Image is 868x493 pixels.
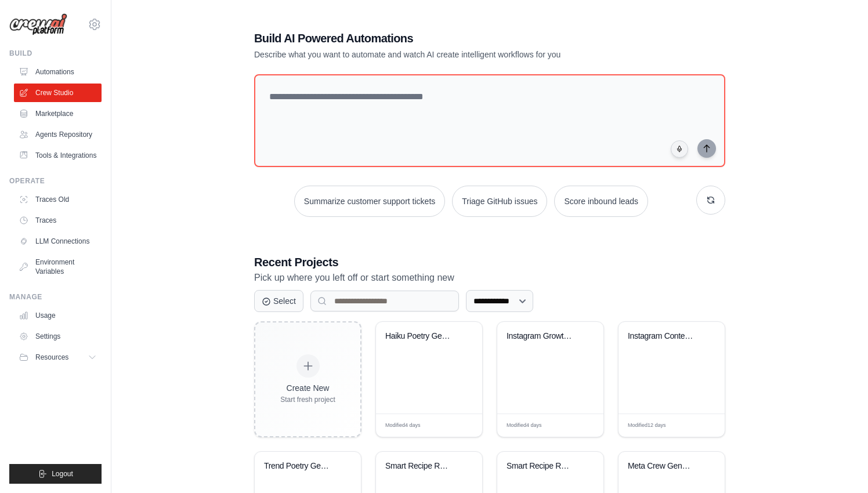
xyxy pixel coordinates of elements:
[628,461,698,472] div: Meta Crew Generator
[628,422,666,430] span: Modified 12 days
[294,186,445,217] button: Summarize customer support tickets
[452,186,547,217] button: Triage GitHub issues
[507,422,542,430] span: Modified 4 days
[14,327,102,346] a: Settings
[628,331,698,342] div: Instagram Content Strategy Generator
[264,461,334,472] div: Trend Poetry Generator
[14,306,102,325] a: Usage
[254,270,725,285] p: Pick up where you left off or start something new
[254,49,644,60] p: Describe what you want to automate and watch AI create intelligent workflows for you
[14,84,102,102] a: Crew Studio
[35,353,68,362] span: Resources
[507,331,577,342] div: Instagram Growth Strategy Suite
[14,190,102,209] a: Traces Old
[280,382,335,394] div: Create New
[254,290,303,312] button: Select
[14,211,102,230] a: Traces
[507,461,577,472] div: Smart Recipe Recommendation System
[14,232,102,251] a: LLM Connections
[671,140,688,158] button: Click to speak your automation idea
[576,421,586,430] span: Edit
[9,49,102,58] div: Build
[9,464,102,484] button: Logout
[14,253,102,281] a: Environment Variables
[14,146,102,165] a: Tools & Integrations
[9,292,102,302] div: Manage
[9,13,67,35] img: Logo
[696,186,725,215] button: Get new suggestions
[697,421,707,430] span: Edit
[385,331,455,342] div: Haiku Poetry Generator
[554,186,648,217] button: Score inbound leads
[385,422,421,430] span: Modified 4 days
[52,469,73,478] span: Logout
[280,395,335,404] div: Start fresh project
[254,254,725,270] h3: Recent Projects
[14,125,102,144] a: Agents Repository
[9,176,102,186] div: Operate
[14,104,102,123] a: Marketplace
[14,63,102,81] a: Automations
[385,461,455,472] div: Smart Recipe Recommendation System
[14,348,102,367] button: Resources
[455,421,465,430] span: Edit
[254,30,644,46] h1: Build AI Powered Automations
